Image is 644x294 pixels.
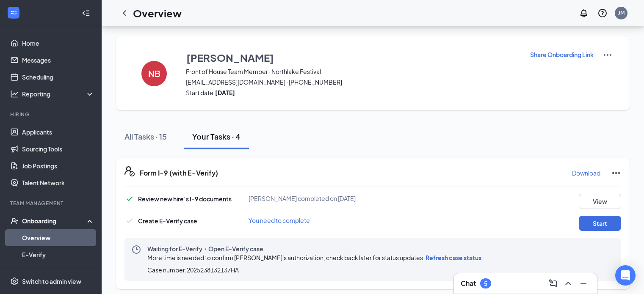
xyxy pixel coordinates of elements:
[192,131,240,142] div: Your Tasks · 4
[530,50,594,59] p: Share Onboarding Link
[22,157,94,174] a: Job Postings
[22,52,94,69] a: Messages
[124,216,135,226] svg: Checkmark
[10,90,19,98] svg: Analysis
[249,195,356,202] span: [PERSON_NAME] completed on [DATE]
[22,263,94,280] a: Onboarding Documents
[10,217,19,225] svg: UserCheck
[10,277,19,286] svg: Settings
[615,265,636,286] div: Open Intercom Messenger
[546,277,560,290] button: ComposeMessage
[579,8,589,18] svg: Notifications
[10,111,93,118] div: Hiring
[140,168,218,178] h5: Form I-9 (with E-Verify)
[133,50,175,97] button: NB
[22,277,81,286] div: Switch to admin view
[22,140,94,157] a: Sourcing Tools
[82,9,90,17] svg: Collapse
[186,67,519,76] span: Front of House Team Member · Northlake Festival
[572,166,601,180] button: Download
[119,8,130,18] svg: ChevronLeft
[186,50,519,65] button: [PERSON_NAME]
[579,216,621,231] button: Start
[22,229,94,246] a: Overview
[578,278,589,289] svg: Minimize
[22,246,94,263] a: E-Verify
[22,35,94,52] a: Home
[147,254,481,261] span: More time is needed to confirm [PERSON_NAME]'s authorization, check back later for status updates.
[561,277,575,290] button: ChevronUp
[563,278,573,289] svg: ChevronUp
[148,71,160,77] h4: NB
[572,169,600,177] p: Download
[461,279,476,288] h3: Chat
[426,254,481,261] span: Refresh case status
[10,200,93,207] div: Team Management
[133,6,182,20] h1: Overview
[124,194,135,204] svg: Checkmark
[22,217,87,225] div: Onboarding
[131,245,141,255] svg: Clock
[124,131,167,142] div: All Tasks · 15
[9,8,18,17] svg: WorkstreamLogo
[611,168,621,178] svg: Ellipses
[618,9,625,16] div: JM
[138,195,232,203] span: Review new hire’s I-9 documents
[186,88,519,97] span: Start date:
[22,90,95,98] div: Reporting
[22,69,94,85] a: Scheduling
[138,217,197,225] span: Create E-Verify case
[249,217,310,224] span: You need to complete
[530,50,594,59] button: Share Onboarding Link
[579,194,621,209] button: View
[124,166,135,176] svg: FormI9EVerifyIcon
[484,280,487,287] div: 5
[215,89,235,96] strong: [DATE]
[147,266,239,274] span: Case number: 2025238132137HA
[603,50,613,60] img: More Actions
[22,124,94,140] a: Applicants
[597,8,608,18] svg: QuestionInfo
[147,245,485,253] span: Waiting for E-Verify・Open E-Verify case
[186,50,274,65] h3: [PERSON_NAME]
[22,174,94,191] a: Talent Network
[577,277,590,290] button: Minimize
[548,278,558,289] svg: ComposeMessage
[186,78,519,86] span: [EMAIL_ADDRESS][DOMAIN_NAME] · [PHONE_NUMBER]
